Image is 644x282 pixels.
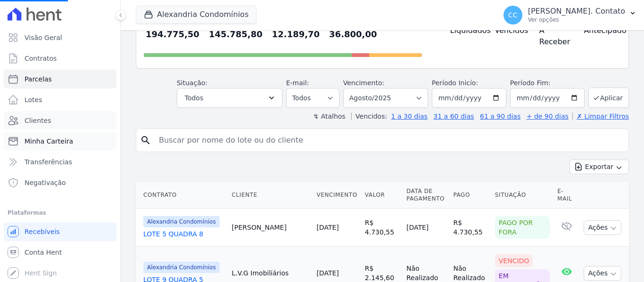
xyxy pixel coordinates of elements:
[495,25,524,36] h4: Vencidos
[228,209,313,247] td: [PERSON_NAME]
[4,49,116,68] a: Contratos
[495,216,550,239] div: Pago por fora
[496,2,644,28] button: CC [PERSON_NAME]. Contato Ver opções
[403,182,449,209] th: Data de Pagamento
[433,113,474,120] a: 31 a 60 dias
[4,243,116,262] a: Conta Hent
[4,28,116,47] a: Visão Geral
[584,220,621,235] button: Ações
[432,79,478,87] label: Período Inicío:
[25,116,51,125] span: Clientes
[491,182,553,209] th: Situação
[140,135,151,146] i: search
[316,224,339,231] a: [DATE]
[25,157,72,167] span: Transferências
[136,182,228,209] th: Contrato
[153,131,625,150] input: Buscar por nome do lote ou do cliente
[449,209,491,247] td: R$ 4.730,55
[510,78,585,88] label: Período Fim:
[136,6,256,24] button: Alexandria Condomínios
[508,12,518,18] span: CC
[351,113,387,120] label: Vencidos:
[25,178,66,187] span: Negativação
[570,160,629,174] button: Exportar
[143,229,224,239] a: LOTE 5 QUADRA 8
[313,113,345,120] label: ↯ Atalhos
[25,248,62,257] span: Conta Hent
[25,137,73,146] span: Minha Carteira
[584,266,621,281] button: Ações
[495,254,533,267] div: Vencido
[4,132,116,151] a: Minha Carteira
[361,209,403,247] td: R$ 4.730,55
[25,33,62,42] span: Visão Geral
[4,153,116,171] a: Transferências
[185,92,203,104] span: Todos
[4,222,116,241] a: Recebíveis
[143,216,220,227] span: Alexandria Condomínios
[343,79,384,87] label: Vencimento:
[391,113,428,120] a: 1 a 30 dias
[177,88,282,108] button: Todos
[4,90,116,109] a: Lotes
[4,173,116,192] a: Negativação
[25,95,42,105] span: Lotes
[143,262,220,273] span: Alexandria Condomínios
[25,227,60,236] span: Recebíveis
[588,88,629,108] button: Aplicar
[313,182,361,209] th: Vencimento
[572,113,629,120] a: ✗ Limpar Filtros
[539,25,569,48] h4: A Receber
[527,113,569,120] a: + de 90 dias
[4,111,116,130] a: Clientes
[228,182,313,209] th: Cliente
[450,25,480,36] h4: Liquidados
[480,113,520,120] a: 61 a 90 dias
[449,182,491,209] th: Pago
[403,209,449,247] td: [DATE]
[361,182,403,209] th: Valor
[584,25,613,36] h4: Antecipado
[177,79,207,87] label: Situação:
[8,207,113,218] div: Plataformas
[553,182,580,209] th: E-mail
[25,54,57,63] span: Contratos
[316,269,339,277] a: [DATE]
[25,74,52,84] span: Parcelas
[528,7,625,16] p: [PERSON_NAME]. Contato
[528,16,625,24] p: Ver opções
[286,79,309,87] label: E-mail:
[4,70,116,89] a: Parcelas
